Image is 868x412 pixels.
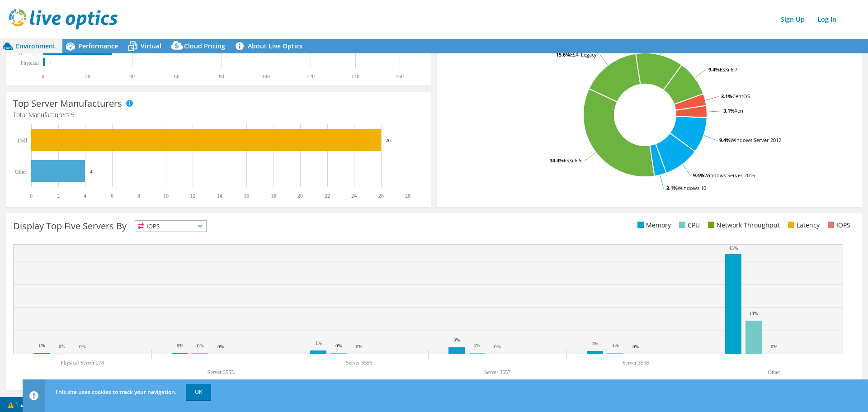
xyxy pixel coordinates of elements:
text: 8 [137,193,140,199]
tspan: 9.4% [693,172,704,179]
text: 12 [190,193,195,199]
a: About Live Optics [232,39,309,53]
text: 16 [244,193,249,199]
li: Memory [635,220,671,230]
text: 1% [592,341,599,346]
text: 20 [85,73,90,80]
text: 28 [405,193,410,199]
text: 26 [378,193,384,199]
text: Server 3557 [484,369,510,375]
text: 40 [129,73,135,80]
span: Cloud Pricing [184,42,225,50]
text: 14 [217,193,222,199]
text: Server 3558 [623,360,649,366]
text: 20 [297,193,303,199]
text: 0% [197,343,204,348]
span: 5 [71,110,75,119]
tspan: 9.4% [708,66,720,73]
text: Server 3556 [346,360,372,366]
text: 60 [174,73,179,80]
text: 80 [219,73,224,80]
text: 100 [262,73,270,80]
text: 1% [474,342,481,348]
text: 43% [729,245,738,251]
text: 18 [271,193,276,199]
text: 160 [396,73,404,80]
text: 0% [356,344,363,349]
tspan: 34.4% [550,157,564,164]
a: Sign Up [776,13,809,26]
text: 0% [632,344,639,349]
tspan: 3.1% [666,185,678,191]
a: Log In [813,13,841,26]
text: 3% [453,337,460,342]
text: 1 [50,61,52,65]
text: 0% [59,343,66,349]
span: Virtual [141,42,161,50]
text: 1% [38,342,45,348]
tspan: CentOS [732,93,750,99]
text: 6 [111,193,113,199]
text: 0% [177,343,184,348]
text: 14% [749,310,758,316]
text: 0% [79,344,86,349]
tspan: 3.1% [721,93,732,99]
li: Latency [786,220,820,230]
text: Other [15,169,27,175]
text: 1% [612,342,619,348]
text: 0% [217,344,224,349]
tspan: Xen [735,107,743,114]
li: Network Throughput [706,220,780,230]
tspan: 15.6% [556,51,570,58]
text: 120 [307,73,315,80]
tspan: ESXi 6.5 [564,157,581,164]
text: 10 [163,193,169,199]
a: OK [186,384,211,400]
text: 0% [494,344,501,349]
text: 0% [335,343,342,348]
a: 1 [2,399,30,410]
tspan: Windows 10 [678,185,706,191]
tspan: 3.1% [723,107,735,114]
text: 140 [351,73,359,80]
tspan: ESXi 6.7 [720,66,737,73]
span: This site uses cookies to track your navigation. [55,388,176,396]
tspan: Windows Server 2016 [704,172,755,179]
h3: Top Server Manufacturers [13,99,122,109]
text: 0 [42,73,44,80]
text: Dell [18,137,27,144]
text: 4 [84,193,86,199]
img: live_optics_svg.svg [9,9,118,29]
text: Physical [20,60,39,66]
text: 2 [57,193,60,199]
h4: Total Manufacturers: [13,110,424,120]
li: CPU [677,220,700,230]
text: 22 [325,193,330,199]
text: Server 3555 [208,369,234,375]
span: Environment [16,42,56,50]
text: 1% [315,340,322,346]
text: 4 [90,169,93,174]
li: IOPS [826,220,850,230]
text: Physical Server 278 [61,360,104,366]
span: Performance [78,42,118,50]
text: 0% [771,344,778,349]
span: IOPS [135,221,206,232]
tspan: ESXi Legacy [570,51,597,58]
text: 0 [30,193,33,199]
text: 24 [351,193,357,199]
text: Other [768,369,780,375]
tspan: Windows Server 2012 [731,137,781,143]
tspan: 9.4% [719,137,731,143]
text: 26 [386,137,391,143]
